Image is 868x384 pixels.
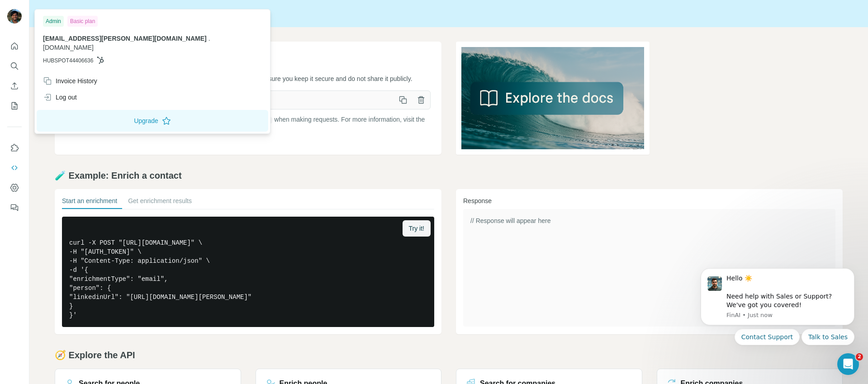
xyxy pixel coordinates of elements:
[37,110,268,132] button: Upgrade
[687,257,868,379] iframe: Intercom notifications message
[403,220,431,237] button: Try it!
[856,353,863,360] span: 2
[43,44,94,51] span: [DOMAIN_NAME]
[7,9,22,24] img: Avatar
[209,35,210,42] span: .
[7,140,22,156] button: Use Surfe on LinkedIn
[43,93,77,102] div: Log out
[43,16,64,27] div: Admin
[7,199,22,216] button: Feedback
[43,76,97,85] div: Invoice History
[7,58,22,74] button: Search
[7,38,22,54] button: Quick start
[67,16,98,27] div: Basic plan
[43,35,207,42] span: [EMAIL_ADDRESS][PERSON_NAME][DOMAIN_NAME]
[7,180,22,196] button: Dashboard
[62,196,117,209] button: Start an enrichment
[43,57,93,65] span: HUBSPOT44406636
[470,217,550,224] span: // Response will appear here
[62,217,434,327] pre: curl -X POST "[URL][DOMAIN_NAME]" \ -H "[AUTH_TOKEN]" \ -H "Content-Type: application/json" \ -d ...
[7,98,22,114] button: My lists
[7,78,22,94] button: Enrich CSV
[55,169,843,182] h2: 🧪 Example: Enrich a contact
[409,224,424,233] span: Try it!
[128,196,192,209] button: Get enrichment results
[55,349,843,361] h2: 🧭 Explore the API
[29,7,868,20] div: Surfe API
[7,160,22,176] button: Use Surfe API
[463,196,835,205] h3: Response
[837,353,859,375] iframe: Intercom live chat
